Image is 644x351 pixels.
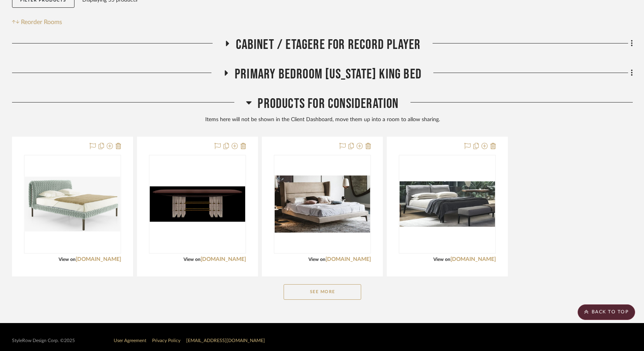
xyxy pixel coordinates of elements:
img: LIGNE ROSET RUCHE HIGH HADBOARD BED [25,177,120,231]
a: [DOMAIN_NAME] [325,257,371,262]
a: [DOMAIN_NAME] [201,257,246,262]
img: CATTELAN ITALIA LUDOVIC BED [275,175,370,233]
a: User Agreement [114,338,146,343]
button: See More [284,284,361,300]
span: View on [433,257,450,262]
img: APPARATUS SEGMENT DINING TABLE 108"W X 44"D X 30"H [150,186,245,222]
a: Privacy Policy [152,338,180,343]
span: Reorder Rooms [21,17,62,27]
button: Reorder Rooms [12,17,62,27]
a: [DOMAIN_NAME] [76,257,121,262]
span: CABINET / ETAGERE FOR RECORD PLAYER [236,36,421,53]
scroll-to-top-button: BACK TO TOP [578,304,635,320]
span: View on [59,257,76,262]
a: [DOMAIN_NAME] [450,257,496,262]
span: Products For Consideration [258,96,398,112]
img: BONALDO KRISS BED [400,181,495,227]
span: View on [184,257,201,262]
div: StyleRow Design Corp. ©2025 [12,338,75,344]
a: [EMAIL_ADDRESS][DOMAIN_NAME] [186,338,265,343]
span: View on [308,257,325,262]
div: 0 [149,155,246,253]
span: PRIMARY BEDROOM [US_STATE] KING BED [235,66,422,83]
div: Items here will not be shown in the Client Dashboard, move them up into a room to allow sharing. [12,116,633,124]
